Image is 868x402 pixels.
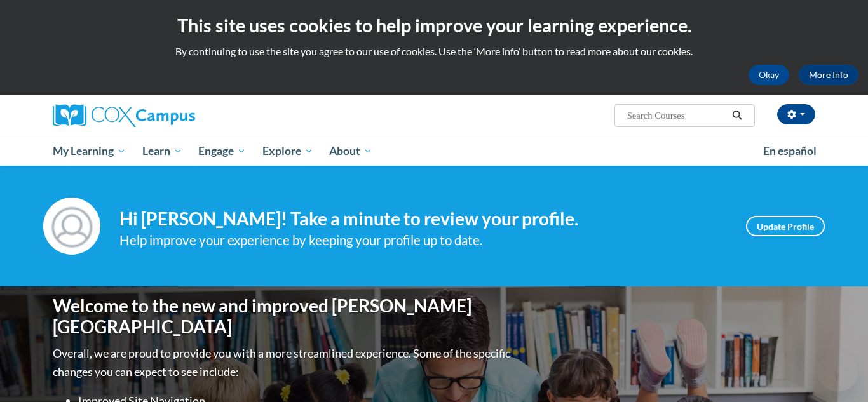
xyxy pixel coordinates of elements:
a: About [322,137,381,166]
input: Search Courses [626,108,728,123]
h2: This site uses cookies to help improve your learning experience. [10,13,858,38]
a: Learn [134,137,191,166]
span: About [329,144,372,159]
img: Profile Image [43,198,100,255]
a: Explore [254,137,322,166]
span: Engage [198,144,246,159]
div: Main menu [34,137,834,166]
span: En español [763,144,817,157]
a: My Learning [44,137,134,166]
a: Engage [190,137,254,166]
p: By continuing to use the site you agree to our use of cookies. Use the ‘More info’ button to read... [10,44,858,58]
button: Search [728,108,747,123]
p: Overall, we are proud to provide you with a more streamlined experience. Some of the specific cha... [53,344,513,381]
a: En español [755,138,825,164]
button: Account Settings [777,104,815,124]
span: Explore [262,144,313,159]
iframe: Button to launch messaging window [817,351,858,392]
h4: Hi [PERSON_NAME]! Take a minute to review your profile. [119,208,727,230]
a: Cox Campus [53,104,294,127]
h1: Welcome to the new and improved [PERSON_NAME][GEOGRAPHIC_DATA] [53,295,513,338]
button: Okay [749,65,789,85]
div: Help improve your experience by keeping your profile up to date. [119,230,727,251]
span: Learn [142,144,182,159]
img: Cox Campus [53,104,195,127]
span: My Learning [53,144,126,159]
a: More Info [799,65,858,85]
a: Update Profile [746,216,825,236]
